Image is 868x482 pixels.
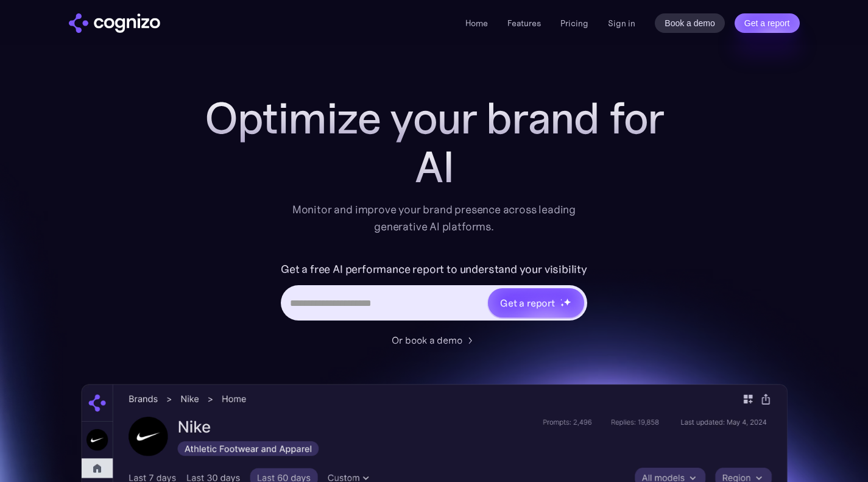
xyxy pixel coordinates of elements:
label: Get a free AI performance report to understand your visibility [281,260,587,279]
a: Features [507,18,541,29]
a: Get a reportstarstarstar [487,287,585,319]
a: Sign in [608,16,635,30]
a: Book a demo [655,13,725,33]
img: star [560,299,562,300]
h1: Optimize your brand for [191,94,678,143]
img: star [563,298,571,306]
a: Home [465,18,488,29]
img: star [560,303,565,307]
div: AI [191,143,678,191]
a: Get a report [735,13,800,33]
a: Pricing [560,18,588,29]
img: cognizo logo [69,13,160,33]
form: Hero URL Input Form [281,260,587,327]
div: Or book a demo [392,333,462,347]
div: Get a report [500,296,555,310]
div: Monitor and improve your brand presence across leading generative AI platforms. [284,201,584,235]
a: home [69,13,160,33]
a: Or book a demo [392,333,477,347]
